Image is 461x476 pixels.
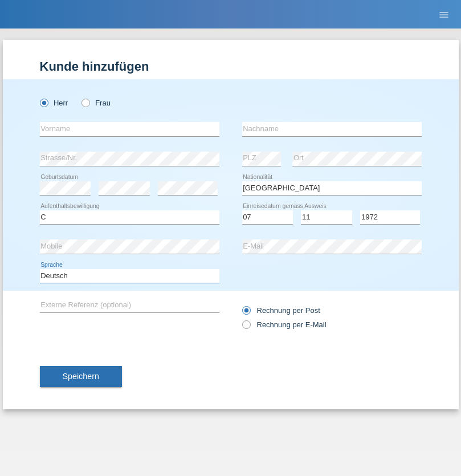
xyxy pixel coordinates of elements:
[40,366,122,388] button: Speichern
[40,99,68,107] label: Herr
[40,59,422,74] h1: Kunde hinzufügen
[81,99,111,107] label: Frau
[242,320,327,329] label: Rechnung per E-Mail
[242,306,320,315] label: Rechnung per Post
[438,9,450,21] i: menu
[242,306,250,320] input: Rechnung per Post
[40,99,47,106] input: Herr
[242,320,250,335] input: Rechnung per E-Mail
[433,11,455,18] a: menu
[81,99,89,106] input: Frau
[63,372,99,381] span: Speichern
